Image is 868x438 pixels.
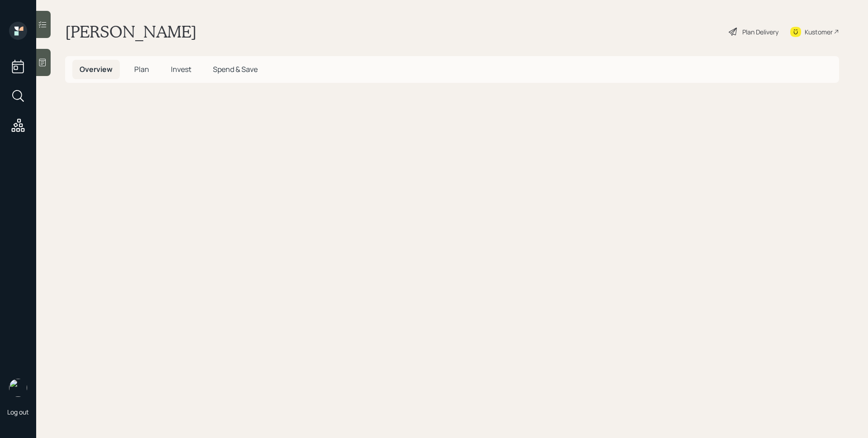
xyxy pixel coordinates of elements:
[171,64,191,74] span: Invest
[742,27,778,37] div: Plan Delivery
[134,64,149,74] span: Plan
[7,408,29,416] div: Log out
[80,64,113,74] span: Overview
[9,379,27,397] img: james-distasi-headshot.png
[213,64,258,74] span: Spend & Save
[805,27,833,37] div: Kustomer
[65,22,197,42] h1: [PERSON_NAME]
